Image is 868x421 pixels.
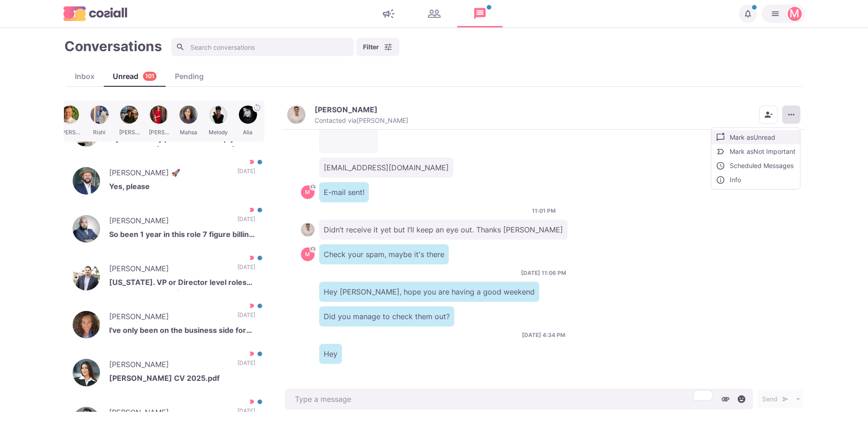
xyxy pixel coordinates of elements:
img: Cori Flowers [73,311,100,338]
input: Search conversations [171,38,354,56]
img: Victor L. 🚀 [73,167,100,195]
svg: avatar [310,184,315,189]
p: E-mail sent! [319,182,369,202]
button: Notifications [739,5,757,23]
p: [EMAIL_ADDRESS][DOMAIN_NAME] [319,158,453,178]
p: [DATE] [237,215,255,229]
p: [PERSON_NAME] [315,105,378,114]
button: More menu [782,105,800,124]
p: Check your spam, maybe it's there [319,244,449,264]
button: Remove from contacts [759,105,778,124]
p: Hey [PERSON_NAME], hope you are having a good weekend [319,282,539,302]
img: John Madrigal [73,263,100,290]
p: [PERSON_NAME] [109,407,228,421]
textarea: To enrich screen reader interactions, please activate Accessibility in Grammarly extension settings [285,389,753,410]
div: Martin [305,189,310,195]
p: [DATE] 11:06 PM [521,269,566,277]
p: Did you manage to check them out? [319,306,454,326]
p: [US_STATE]. VP or Director level roles working remotely. $200k+ in comp. [109,277,255,290]
p: [DATE] 4:34 PM [522,331,565,339]
button: Martin [762,5,805,23]
p: [DATE] [237,263,255,277]
p: [PERSON_NAME] CV 2025.pdf [109,373,255,386]
p: 11:01 PM [532,207,556,215]
p: [PERSON_NAME] 🚀 [109,167,228,181]
p: I've only been on the business side for like 5 months, I was doing more on the client relationshi... [109,325,255,338]
p: So been 1 year in this role 7 figure billing revenue Do let me know if any leadership roles comes... [109,229,255,242]
p: [PERSON_NAME] [109,215,228,229]
button: Filter [356,38,400,56]
img: Alex Belgrade [287,105,305,124]
div: Inbox [66,71,104,82]
button: Attach files [719,392,732,406]
div: Martin [305,252,310,257]
img: Alex Belgrade [301,223,315,237]
p: Contacted via [PERSON_NAME] [315,116,408,125]
p: 101 [145,72,154,81]
button: Send [758,390,793,408]
p: [DATE] [237,407,255,421]
p: [PERSON_NAME] [109,263,228,277]
div: Martin [789,8,800,19]
p: [PERSON_NAME] [109,311,228,325]
img: logo [63,6,127,21]
button: Select emoji [735,392,748,406]
p: [DATE] [237,311,255,325]
div: Pending [166,71,213,82]
h1: Conversations [64,38,162,54]
button: Alex Belgrade[PERSON_NAME]Contacted via[PERSON_NAME] [287,105,408,125]
p: Hey [319,344,342,364]
p: [PERSON_NAME] [109,359,228,373]
img: Shrey Sharma [73,215,100,242]
img: Nicolette Mattessich [73,359,100,386]
p: [DATE] [237,167,255,181]
p: Didn’t receive it yet but I’ll keep an eye out. Thanks [PERSON_NAME] [319,220,568,240]
svg: avatar [310,247,315,252]
p: Yes, please [109,181,255,195]
div: Unread [104,71,166,82]
p: [DATE] [237,359,255,373]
